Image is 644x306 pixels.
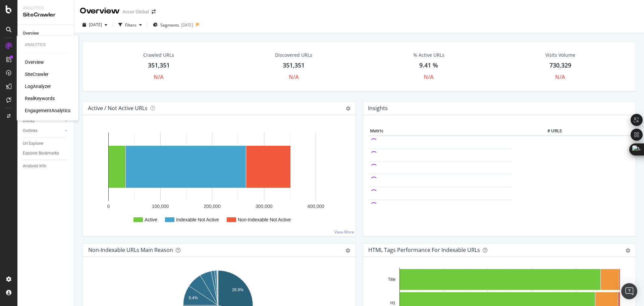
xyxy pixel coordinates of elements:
div: % Active URLs [413,52,444,58]
div: Accor Global [122,8,149,15]
div: Crawled URLs [143,52,174,58]
div: Analytics [25,42,70,48]
div: Outlinks [23,127,38,134]
div: gear [345,248,350,253]
text: 28.9% [232,288,244,292]
div: [DATE] [181,22,193,28]
h4: Active / Not Active URLs [88,104,148,113]
div: 9.41 % [419,61,438,70]
th: Metric [368,126,513,136]
div: N/A [154,73,164,81]
div: SiteCrawler [23,11,69,19]
span: Segments [160,22,179,28]
div: Url Explorer [23,140,44,147]
button: Segments[DATE] [150,19,196,30]
div: Open Intercom Messenger [621,283,637,299]
div: N/A [555,73,565,81]
text: 0 [107,204,110,209]
a: Analysis Info [23,163,69,170]
a: LogAnalyzer [25,83,51,90]
div: N/A [424,73,434,81]
div: 351,351 [148,61,170,70]
a: Outlinks [23,127,63,134]
a: RealKeywords [25,95,55,102]
div: arrow-right-arrow-left [152,9,156,14]
div: Inlinks [23,118,35,125]
text: Title [388,277,396,282]
text: H1 [390,301,396,305]
div: Discovered URLs [275,52,312,58]
svg: A chart. [88,126,348,231]
a: View More [334,229,354,235]
div: Filters [125,22,137,28]
div: Explorer Bookmarks [23,150,59,157]
div: Overview [80,5,120,17]
text: 200,000 [204,204,221,209]
a: SiteCrawler [25,71,49,78]
th: # URLS [513,126,563,136]
div: N/A [289,73,299,81]
text: Active [145,217,157,222]
a: EngagementAnalytics [25,107,70,114]
button: Filters [116,19,145,30]
div: Non-Indexable URLs Main Reason [88,247,173,253]
div: Analytics [23,5,69,11]
div: Overview [23,30,39,37]
text: 300,000 [256,204,273,209]
div: Visits Volume [545,52,575,58]
div: 351,351 [283,61,305,70]
a: Url Explorer [23,140,69,147]
a: Explorer Bookmarks [23,150,69,157]
a: Overview [25,59,44,65]
a: Inlinks [23,118,63,125]
text: Indexable Not Active [176,217,219,222]
div: Analysis Info [23,163,46,170]
text: 9.4% [189,296,198,300]
div: gear [626,248,630,253]
text: Non-Indexable Not Active [238,217,291,222]
i: Options [346,106,351,111]
text: 400,000 [307,204,324,209]
text: 100,000 [152,204,169,209]
div: HTML Tags Performance for Indexable URLs [368,247,480,253]
span: 2024 Feb. 23rd [89,22,102,28]
button: [DATE] [80,19,110,30]
div: 730,329 [549,61,571,70]
h4: Insights [368,104,388,113]
a: Overview [23,30,69,37]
